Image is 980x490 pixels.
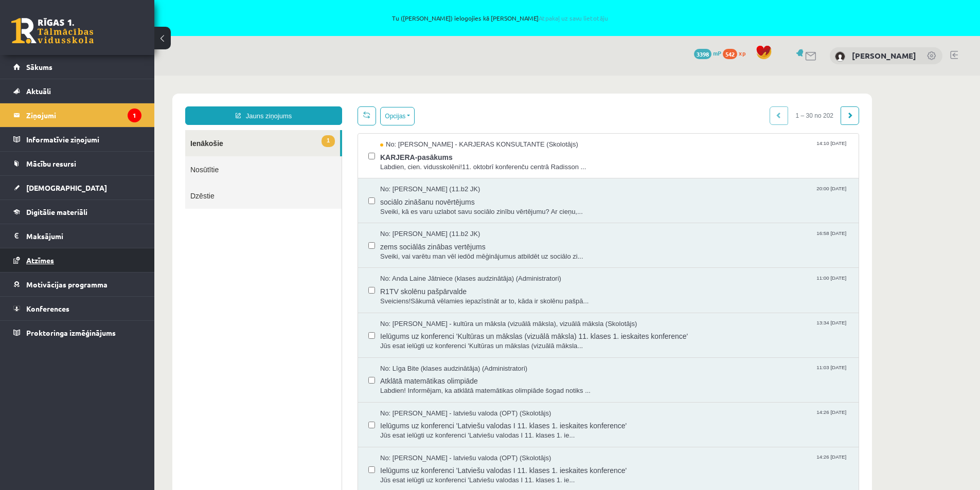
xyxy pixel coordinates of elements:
[31,31,188,49] a: Jauns ziņojums
[13,152,141,175] a: Mācību resursi
[660,154,694,161] span: 16:58 [DATE]
[226,31,260,50] button: Opcijas
[226,342,694,355] span: Ielūgums uz konferenci 'Latviešu valodas I 11. klases 1. ieskaites konference'
[13,273,141,296] a: Motivācijas programma
[26,207,87,216] span: Digitālie materiāli
[852,50,916,61] a: [PERSON_NAME]
[226,198,694,230] a: No: Anda Laine Jātniece (klases audzinātāja) (Administratori) 11:00 [DATE] R1TV skolēnu pašpārval...
[660,64,694,72] span: 14:10 [DATE]
[660,109,694,117] span: 20:00 [DATE]
[26,159,76,168] span: Mācību resursi
[226,119,694,132] span: sociālo zināšanu novērtējums
[226,288,373,298] span: No: Līga Bite (klases audzinātāja) (Administratori)
[660,333,694,341] span: 14:26 [DATE]
[26,304,69,313] span: Konferences
[226,87,694,97] span: Labdien, cien. vidusskolēni!11. oktobrī konferenču centrā Radisson ...
[26,128,141,151] legend: Informatīvie ziņojumi
[13,103,141,127] a: Ziņojumi1
[226,221,694,231] span: Sveiciens!Sākumā vēlamies iepazīstināt ar to, kāda ir skolēnu pašpā...
[713,49,721,57] span: mP
[128,108,141,122] i: 1
[26,62,52,71] span: Sākums
[13,176,141,199] a: [DEMOGRAPHIC_DATA]
[13,321,141,344] a: Proktoringa izmēģinājums
[226,154,694,186] a: No: [PERSON_NAME] (11.b2 JK) 16:58 [DATE] zems sociālās zinābas vertējums Sveiki, vai varētu man ...
[660,378,694,386] span: 14:26 [DATE]
[226,74,694,87] span: KARJERA-pasākums
[26,103,141,127] legend: Ziņojumi
[226,253,694,266] span: Ielūgums uz konferenci 'Kultūras un mākslas (vizuālā māksla) 11. klases 1. ieskaites konference'
[835,51,845,62] img: Artūrs Masaļskis
[226,198,407,208] span: No: Anda Laine Jātniece (klases audzinātāja) (Administratori)
[13,248,141,272] a: Atzīmes
[226,64,424,74] span: No: [PERSON_NAME] - KARJERAS KONSULTANTE (Skolotājs)
[739,49,745,57] span: xp
[226,387,694,400] span: Ielūgums uz konferenci 'Latviešu valodas I 11. klases 1. ieskaites konference'
[226,208,694,221] span: R1TV skolēnu pašpārvalde
[226,154,326,164] span: No: [PERSON_NAME] (11.b2 JK)
[226,400,694,410] span: Jūs esat ielūgti uz konferenci 'Latviešu valodas I 11. klases 1. ie...
[13,55,141,79] a: Sākums
[226,132,694,141] span: Sveiki, kā es varu uzlabot savu sociālo zinību vērtējumu? Ar cieņu,...
[226,109,694,141] a: No: [PERSON_NAME] (11.b2 JK) 20:00 [DATE] sociālo zināšanu novērtējums Sveiki, kā es varu uzlabot...
[660,198,694,206] span: 11:00 [DATE]
[723,49,737,59] span: 542
[167,60,181,71] span: 1
[226,378,694,410] a: No: [PERSON_NAME] - latviešu valoda (OPT) (Skolotājs) 14:26 [DATE] Ielūgums uz konferenci 'Latvie...
[226,176,694,186] span: Sveiki, vai varētu man vēl iedōd mēģinājumus atbildēt uz sociālo zi...
[723,49,751,57] a: 542 xp
[226,64,694,96] a: No: [PERSON_NAME] - KARJERAS KONSULTANTE (Skolotājs) 14:10 [DATE] KARJERA-pasākums Labdien, cien....
[26,86,51,96] span: Aktuāli
[31,81,187,107] a: Nosūtītie
[13,297,141,320] a: Konferences
[226,355,694,365] span: Jūs esat ielūgti uz konferenci 'Latviešu valodas I 11. klases 1. ie...
[31,107,187,133] a: Dzēstie
[634,31,687,49] span: 1 – 30 no 202
[226,378,397,388] span: No: [PERSON_NAME] - latviešu valoda (OPT) (Skolotājs)
[226,266,694,276] span: Jūs esat ielūgti uz konferenci 'Kultūras un mākslas (vizuālā māksla...
[31,55,186,81] a: 1Ienākošie
[226,244,483,253] span: No: [PERSON_NAME] - kultūra un māksla (vizuālā māksla), vizuālā māksla (Skolotājs)
[26,183,107,192] span: [DEMOGRAPHIC_DATA]
[226,164,694,176] span: zems sociālās zinābas vertējums
[26,280,108,289] span: Motivācijas programma
[13,224,141,248] a: Maksājumi
[11,18,94,44] a: Rīgas 1. Tālmācības vidusskola
[13,200,141,224] a: Digitālie materiāli
[118,15,882,21] span: Tu ([PERSON_NAME]) ielogojies kā [PERSON_NAME]
[26,328,116,337] span: Proktoringa izmēģinājums
[660,244,694,251] span: 13:34 [DATE]
[539,14,608,22] a: Atpakaļ uz savu lietotāju
[694,49,711,59] span: 3398
[13,79,141,103] a: Aktuāli
[26,224,141,248] legend: Maksājumi
[226,298,694,311] span: Atklātā matemātikas olimpiāde
[226,244,694,276] a: No: [PERSON_NAME] - kultūra un māksla (vizuālā māksla), vizuālā māksla (Skolotājs) 13:34 [DATE] I...
[226,333,397,343] span: No: [PERSON_NAME] - latviešu valoda (OPT) (Skolotājs)
[13,128,141,151] a: Informatīvie ziņojumi
[226,333,694,365] a: No: [PERSON_NAME] - latviešu valoda (OPT) (Skolotājs) 14:26 [DATE] Ielūgums uz konferenci 'Latvie...
[226,288,694,320] a: No: Līga Bite (klases audzinātāja) (Administratori) 11:03 [DATE] Atklātā matemātikas olimpiāde La...
[226,109,326,119] span: No: [PERSON_NAME] (11.b2 JK)
[226,311,694,320] span: Labdien! Informējam, ka atklātā matemātikas olimpiāde šogad notiks ...
[660,288,694,296] span: 11:03 [DATE]
[694,49,721,57] a: 3398 mP
[26,256,54,265] span: Atzīmes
